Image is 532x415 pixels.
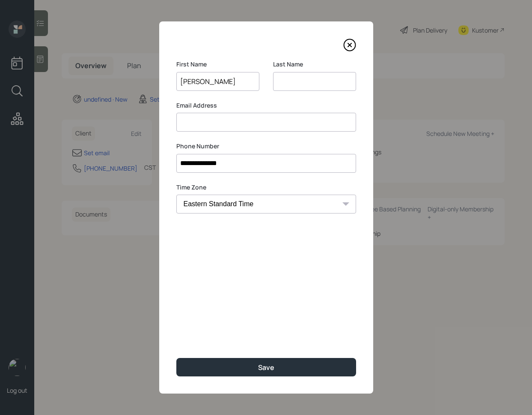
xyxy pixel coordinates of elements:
[176,358,356,376] button: Save
[273,60,356,69] label: Last Name
[176,142,356,150] label: Phone Number
[176,183,356,192] label: Time Zone
[176,60,259,69] label: First Name
[176,101,356,110] label: Email Address
[258,363,274,372] div: Save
